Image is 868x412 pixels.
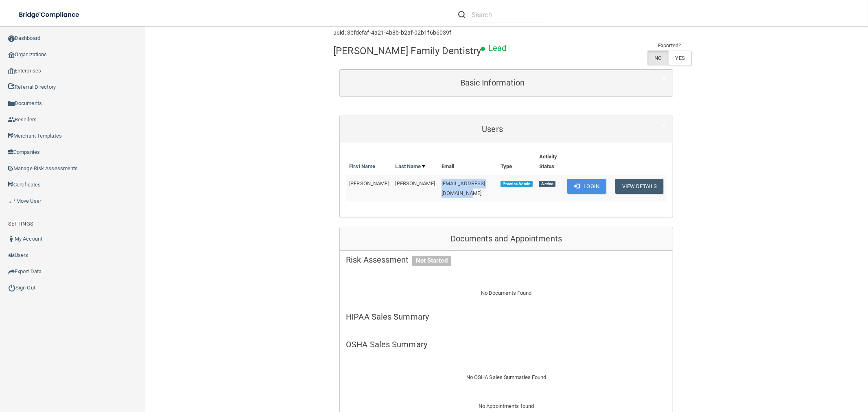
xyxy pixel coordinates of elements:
[8,252,15,259] img: icon-users.e205127d.png
[346,120,667,138] a: Users
[567,179,606,194] button: Login
[8,35,15,42] img: ic_dashboard_dark.d01f4a41.png
[340,278,673,308] div: No Documents Found
[340,363,673,392] div: No OSHA Sales Summaries Found
[346,125,639,134] h5: Users
[349,180,389,186] span: [PERSON_NAME]
[501,181,533,187] span: Practice Admin
[340,227,673,251] div: Documents and Appointments
[8,68,15,74] img: enterprise.0d942306.png
[8,52,15,58] img: organization-icon.f8decf85.png
[396,162,426,171] a: Last Name
[438,149,497,175] th: Email
[647,41,691,50] td: Exported?
[497,149,536,175] th: Type
[8,236,15,242] img: ic_user_dark.df1a06c3.png
[472,7,546,22] input: Search
[8,268,15,275] img: icon-export.b9366987.png
[536,149,564,175] th: Activity Status
[8,219,33,229] label: SETTINGS
[458,11,466,18] img: ic-search.3b580494.png
[346,78,639,87] h5: Basic Information
[346,74,667,92] a: Basic Information
[8,101,15,107] img: icon-documents.8dae5593.png
[8,116,15,123] img: ic_reseller.de258add.png
[12,7,87,23] img: bridge_compliance_login_screen.278c3ca4.svg
[8,284,15,291] img: ic_power_dark.7ecde6b1.png
[346,255,667,264] h5: Risk Assessment
[333,46,481,56] h4: [PERSON_NAME] Family Dentistry
[346,312,667,321] h5: HIPAA Sales Summary
[8,197,16,205] img: briefcase.64adab9b.png
[349,162,375,171] a: First Name
[669,50,691,66] label: YES
[647,50,668,66] label: NO
[442,180,485,196] span: [EMAIL_ADDRESS][DOMAIN_NAME]
[488,41,506,56] p: Lead
[412,256,451,266] span: Not Started
[346,340,667,349] h5: OSHA Sales Summary
[539,181,555,187] span: Active
[396,180,435,186] span: [PERSON_NAME]
[615,179,663,194] button: View Details
[333,30,451,36] h6: uuid: 3bfdcfaf-4a21-4b8b-b2af-02b1f6b6039f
